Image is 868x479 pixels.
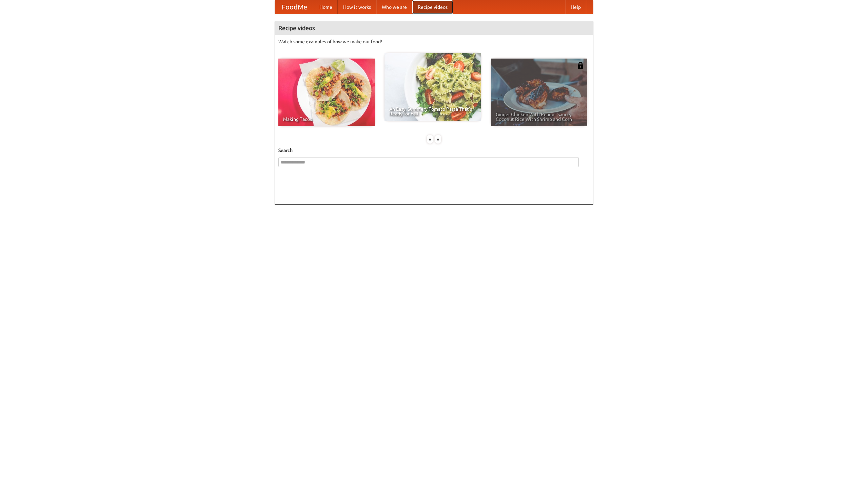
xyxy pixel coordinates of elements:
a: Home [314,0,338,14]
p: Watch some examples of how we make our food! [278,38,590,45]
span: Making Tacos [283,117,370,122]
h4: Recipe videos [275,21,593,35]
a: Making Tacos [278,59,375,126]
img: 483408.png [577,62,584,69]
a: FoodMe [275,0,314,14]
a: Recipe videos [412,0,453,14]
div: » [435,135,441,144]
a: How it works [338,0,376,14]
span: An Easy, Summery Tomato Pasta That's Ready for Fall [389,107,476,116]
a: Help [565,0,586,14]
a: An Easy, Summery Tomato Pasta That's Ready for Fall [384,53,481,121]
div: « [427,135,433,144]
h5: Search [278,147,590,154]
a: Who we are [376,0,412,14]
